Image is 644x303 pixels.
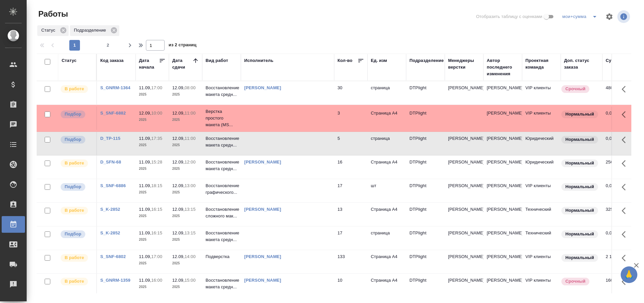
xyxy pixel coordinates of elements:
button: Здесь прячутся важные кнопки [618,81,634,97]
p: 12.09, [172,278,185,283]
p: 10:00 [151,111,162,116]
a: S_K-2852 [100,207,120,212]
p: 17:00 [151,85,162,90]
p: Подбор [65,136,81,143]
p: [PERSON_NAME] [448,230,480,236]
td: Страница А4 [367,203,406,226]
td: 2 128,00 ₽ [602,250,636,273]
p: 16:00 [151,278,162,283]
td: 16 [334,155,367,179]
p: [PERSON_NAME] [448,277,480,284]
td: DTPlight [406,132,445,155]
div: Дата сдачи [172,57,192,71]
p: 2025 [172,213,199,219]
td: шт [367,179,406,202]
td: страница [367,81,406,105]
td: 17 [334,179,367,202]
p: Восстановление макета средн... [206,159,238,172]
p: 2025 [139,213,166,219]
p: Срочный [565,86,585,92]
a: [PERSON_NAME] [244,254,281,259]
a: [PERSON_NAME] [244,85,281,90]
td: 5 [334,132,367,155]
p: 17:00 [151,254,162,259]
td: [PERSON_NAME] [483,107,522,130]
span: Отобразить таблицу с оценками [476,13,542,20]
p: Подбор [65,183,81,190]
td: DTPlight [406,107,445,130]
div: Исполнитель выполняет работу [60,277,93,286]
td: Технический [522,203,561,226]
td: VIP клиенты [522,250,561,273]
p: 11.09, [139,136,151,141]
a: S_K-2852 [100,230,120,235]
td: DTPlight [406,250,445,273]
td: DTPlight [406,155,445,179]
div: Вид работ [206,57,228,64]
td: Страница А4 [367,250,406,273]
button: Здесь прячутся важные кнопки [618,226,634,242]
p: 2025 [139,142,166,149]
p: 2025 [139,260,166,267]
td: 0,00 ₽ [602,107,636,130]
p: 13:15 [185,207,196,212]
p: В работе [65,207,84,214]
td: Страница А4 [367,155,406,179]
div: Можно подбирать исполнителей [60,135,93,144]
p: 2025 [172,91,199,98]
p: 11.09, [139,85,151,90]
p: 2025 [139,284,166,290]
p: 08:00 [185,85,196,90]
td: 10 [334,274,367,297]
p: 2025 [172,189,199,196]
p: 11:00 [185,136,196,141]
button: 🙏 [621,266,637,283]
p: 15:28 [151,159,162,164]
p: [PERSON_NAME] [448,159,480,165]
p: 12.09, [172,111,185,116]
p: 17:35 [151,136,162,141]
p: 11.09, [139,278,151,283]
p: Восстановление макета средн... [206,277,238,290]
td: DTPlight [406,203,445,226]
td: 3 [334,107,367,130]
td: страница [367,226,406,250]
td: DTPlight [406,274,445,297]
p: Верстка простого макета (MS... [206,108,238,128]
button: 2 [103,40,113,51]
p: Восстановление макета средн... [206,135,238,149]
button: Здесь прячутся важные кнопки [618,132,634,148]
td: Страница А4 [367,107,406,130]
p: 12.09, [172,85,185,90]
p: 16:15 [151,207,162,212]
span: 2 [103,42,113,49]
td: DTPlight [406,226,445,250]
p: 11.09, [139,183,151,188]
td: 160,00 ₽ [602,274,636,297]
p: Восстановление макета средн... [206,230,238,243]
p: 12.09, [172,207,185,212]
p: 2025 [172,165,199,172]
p: 12.09, [172,159,185,164]
p: Нормальный [565,231,594,237]
p: Восстановление графического... [206,182,238,196]
td: Юридический [522,155,561,179]
p: Статус [41,27,58,34]
p: Срочный [565,278,585,285]
p: 2025 [139,117,166,123]
td: [PERSON_NAME] [483,226,522,250]
td: страница [367,132,406,155]
p: 2025 [139,91,166,98]
p: Восстановление сложного мак... [206,206,238,219]
p: Восстановление макета средн... [206,85,238,98]
td: DTPlight [406,179,445,202]
p: Нормальный [565,183,594,190]
p: В работе [65,254,84,261]
p: 2025 [172,142,199,149]
p: 2025 [139,189,166,196]
td: VIP клиенты [522,179,561,202]
button: Здесь прячутся важные кнопки [618,274,634,290]
p: 12.09, [139,111,151,116]
p: Нормальный [565,207,594,214]
div: Можно подбирать исполнителей [60,182,93,191]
